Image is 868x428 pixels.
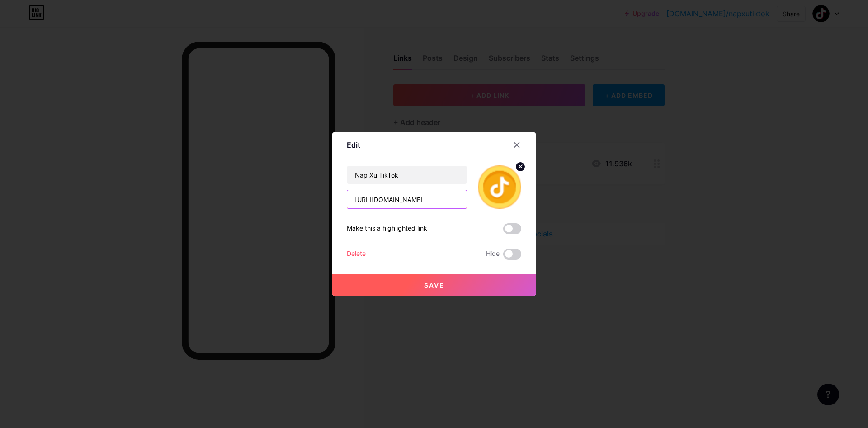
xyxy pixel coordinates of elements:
div: Edit [347,139,360,150]
input: Title [347,166,467,184]
span: Save [424,281,444,289]
button: Save [332,274,536,296]
img: link_thumbnail [478,165,521,209]
div: Make this a highlighted link [347,223,427,234]
input: URL [347,190,467,208]
span: Hide [486,249,500,260]
div: Delete [347,249,366,260]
